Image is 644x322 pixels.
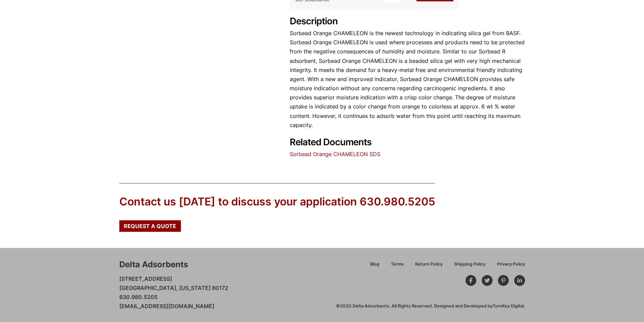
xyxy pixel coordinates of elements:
a: Privacy Policy [491,261,525,272]
a: Shipping Policy [448,261,491,272]
div: Contact us [DATE] to discuss your application 630.980.5205 [119,194,435,209]
div: Delta Adsorbents [119,259,188,270]
h2: Description [290,16,525,27]
a: [EMAIL_ADDRESS][DOMAIN_NAME] [119,303,214,309]
a: Blog [364,261,385,272]
a: Return Policy [409,261,448,272]
a: TurnKey Digital [493,303,524,308]
span: Request a Quote [124,223,176,229]
a: Request a Quote [119,220,181,232]
a: Sorbead Orange CHAMELEON SDS [290,151,380,157]
p: Sorbead Orange CHAMELEON is the newest technology in indicating silica gel from BASF. Sorbead Ora... [290,29,525,130]
span: Terms [391,262,404,267]
a: Terms [385,261,409,272]
div: ©2020 Delta Adsorbents. All Rights Reserved. Designed and Developed by . [336,303,525,309]
span: Blog [370,262,379,267]
span: Shipping Policy [454,262,485,267]
span: Return Policy [415,262,443,267]
p: [STREET_ADDRESS] [GEOGRAPHIC_DATA], [US_STATE] 60172 630.980.5205 [119,274,228,311]
span: Privacy Policy [497,262,525,267]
